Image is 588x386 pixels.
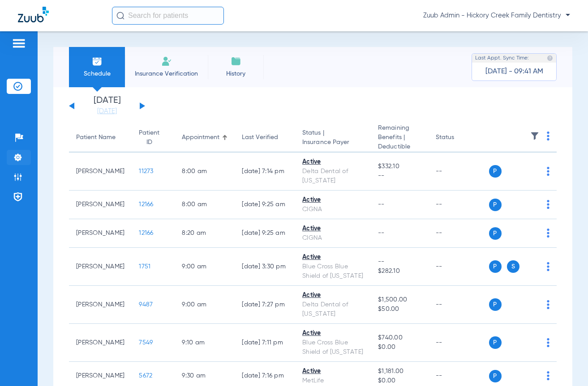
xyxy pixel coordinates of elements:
[489,370,502,382] span: P
[182,133,219,142] div: Appointment
[489,165,502,178] span: P
[80,96,134,116] li: [DATE]
[76,133,116,142] div: Patient Name
[378,142,421,152] span: Deductible
[547,338,549,347] img: group-dot-blue.svg
[530,131,539,140] img: filter.svg
[489,298,502,311] span: P
[235,324,295,362] td: [DATE] 7:11 PM
[547,167,549,176] img: group-dot-blue.svg
[295,123,371,153] th: Status |
[378,343,421,352] span: $0.00
[547,262,549,271] img: group-dot-blue.svg
[378,201,385,208] span: --
[485,67,543,76] span: [DATE] - 09:41 AM
[547,200,549,209] img: group-dot-blue.svg
[12,38,26,49] img: hamburger-icon
[302,253,364,262] div: Active
[302,367,364,376] div: Active
[175,324,235,362] td: 9:10 AM
[235,219,295,248] td: [DATE] 9:25 AM
[76,133,124,142] div: Patient Name
[139,128,167,147] div: Patient ID
[489,336,502,349] span: P
[378,257,421,267] span: --
[235,286,295,324] td: [DATE] 7:27 PM
[378,230,385,236] span: --
[302,205,364,214] div: CIGNA
[69,324,132,362] td: [PERSON_NAME]
[139,201,153,208] span: 12166
[18,7,49,22] img: Zuub Logo
[378,295,421,305] span: $1,500.00
[182,133,227,142] div: Appointment
[132,69,201,78] span: Insurance Verification
[429,191,489,219] td: --
[547,229,549,238] img: group-dot-blue.svg
[139,263,150,270] span: 1751
[175,286,235,324] td: 9:00 AM
[116,12,124,20] img: Search Icon
[302,167,364,186] div: Delta Dental of [US_STATE]
[371,123,428,153] th: Remaining Benefits |
[215,69,257,78] span: History
[161,56,172,67] img: Manual Insurance Verification
[302,157,364,167] div: Active
[235,191,295,219] td: [DATE] 9:25 AM
[302,329,364,338] div: Active
[302,138,364,147] span: Insurance Payer
[139,168,153,174] span: 11273
[489,260,502,273] span: P
[429,123,489,153] th: Status
[92,56,103,67] img: Schedule
[547,131,549,140] img: group-dot-blue.svg
[139,301,153,308] span: 9487
[80,107,134,116] a: [DATE]
[489,199,502,211] span: P
[429,219,489,248] td: --
[235,153,295,191] td: [DATE] 7:14 PM
[76,69,118,78] span: Schedule
[547,300,549,309] img: group-dot-blue.svg
[69,286,132,324] td: [PERSON_NAME]
[112,7,224,25] input: Search for patients
[378,367,421,376] span: $1,181.00
[242,133,288,142] div: Last Verified
[547,55,553,61] img: last sync help info
[429,248,489,286] td: --
[175,153,235,191] td: 8:00 AM
[302,262,364,281] div: Blue Cross Blue Shield of [US_STATE]
[475,54,529,63] span: Last Appt. Sync Time:
[69,191,132,219] td: [PERSON_NAME]
[69,219,132,248] td: [PERSON_NAME]
[139,339,153,346] span: 7549
[378,162,421,171] span: $332.10
[507,260,519,273] span: S
[231,56,241,67] img: History
[139,230,153,236] span: 12166
[302,376,364,386] div: MetLife
[378,333,421,343] span: $740.00
[378,267,421,276] span: $282.10
[423,11,570,20] span: Zuub Admin - Hickory Creek Family Dentistry
[139,373,152,379] span: 5672
[302,224,364,233] div: Active
[302,300,364,319] div: Delta Dental of [US_STATE]
[429,286,489,324] td: --
[139,128,159,147] div: Patient ID
[235,248,295,286] td: [DATE] 3:30 PM
[489,227,502,240] span: P
[547,371,549,380] img: group-dot-blue.svg
[242,133,278,142] div: Last Verified
[69,248,132,286] td: [PERSON_NAME]
[302,338,364,357] div: Blue Cross Blue Shield of [US_STATE]
[69,153,132,191] td: [PERSON_NAME]
[378,305,421,314] span: $50.00
[378,376,421,386] span: $0.00
[175,248,235,286] td: 9:00 AM
[175,191,235,219] td: 8:00 AM
[175,219,235,248] td: 8:20 AM
[378,171,421,181] span: --
[429,153,489,191] td: --
[429,324,489,362] td: --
